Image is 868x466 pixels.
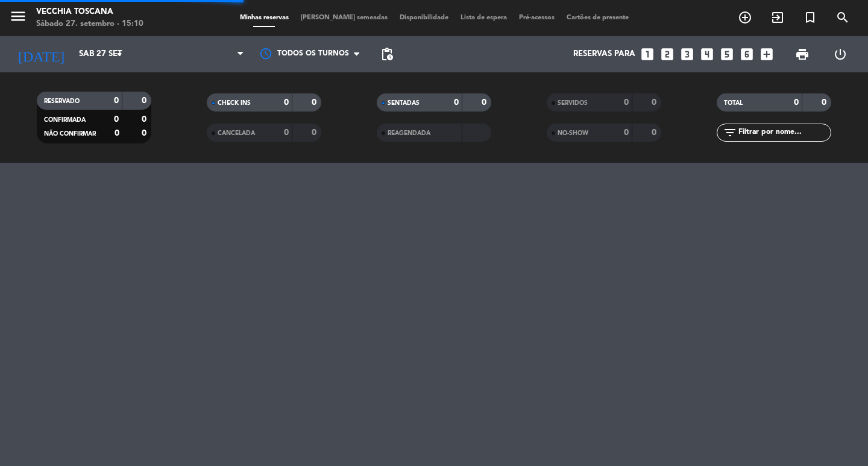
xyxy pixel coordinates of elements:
[44,98,80,104] span: RESERVADO
[652,128,659,137] strong: 0
[44,131,96,137] span: NÃO CONFIRMAR
[218,100,251,106] span: CHECK INS
[312,98,319,107] strong: 0
[284,128,289,137] strong: 0
[380,47,394,61] span: pending_actions
[624,98,629,107] strong: 0
[833,47,848,61] i: power_settings_new
[759,46,775,62] i: add_box
[234,14,295,21] span: Minhas reservas
[142,129,149,137] strong: 0
[312,128,319,137] strong: 0
[388,100,420,106] span: SENTADAS
[795,47,810,61] span: print
[482,98,489,107] strong: 0
[561,14,635,21] span: Cartões de presente
[724,100,743,106] span: TOTAL
[723,125,737,140] i: filter_list
[142,115,149,124] strong: 0
[142,96,149,105] strong: 0
[284,98,289,107] strong: 0
[114,96,119,105] strong: 0
[295,14,394,21] span: [PERSON_NAME] semeadas
[36,18,143,30] div: Sábado 27. setembro - 15:10
[699,46,715,62] i: looks_4
[388,130,430,136] span: REAGENDADA
[36,6,143,18] div: Vecchia Toscana
[835,10,850,25] i: search
[652,98,659,107] strong: 0
[115,129,119,137] strong: 0
[394,14,454,21] span: Disponibilidade
[770,10,785,25] i: exit_to_app
[738,10,752,25] i: add_circle_outline
[454,14,513,21] span: Lista de espera
[558,130,588,136] span: NO-SHOW
[821,36,859,72] div: LOG OUT
[573,49,635,59] span: Reservas para
[719,46,735,62] i: looks_5
[44,117,86,123] span: CONFIRMADA
[9,7,27,30] button: menu
[794,98,799,107] strong: 0
[679,46,695,62] i: looks_3
[112,47,127,61] i: arrow_drop_down
[737,126,831,139] input: Filtrar por nome...
[659,46,675,62] i: looks_two
[624,128,629,137] strong: 0
[739,46,755,62] i: looks_6
[513,14,561,21] span: Pré-acessos
[803,10,817,25] i: turned_in_not
[822,98,829,107] strong: 0
[9,7,27,25] i: menu
[454,98,459,107] strong: 0
[558,100,588,106] span: SERVIDOS
[114,115,119,124] strong: 0
[9,41,73,68] i: [DATE]
[640,46,655,62] i: looks_one
[218,130,255,136] span: CANCELADA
